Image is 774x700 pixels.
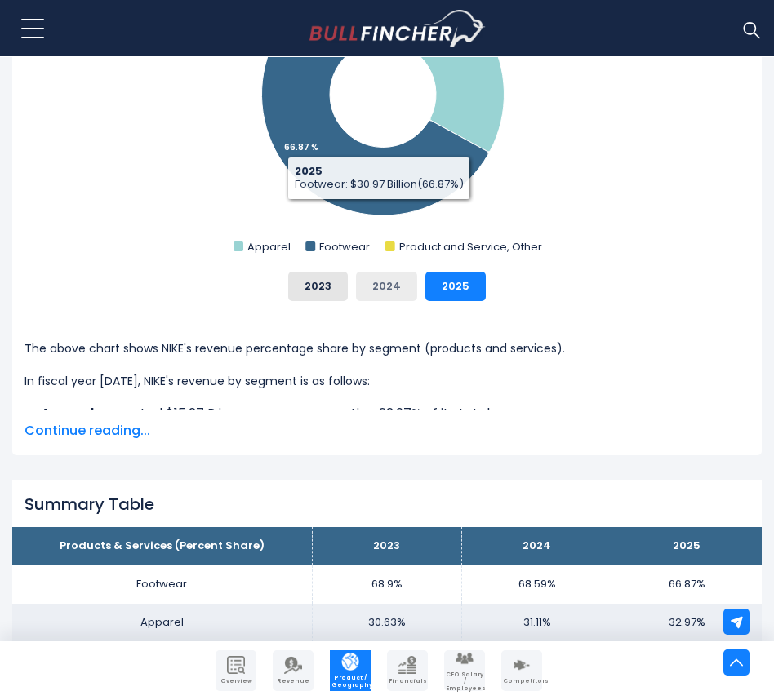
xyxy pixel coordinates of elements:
a: Company Employees [444,650,485,691]
th: 2024 [462,527,612,565]
th: 2023 [312,527,462,565]
th: 2025 [612,527,762,565]
span: CEO Salary / Employees [446,671,483,692]
text: Product and Service, Other [399,239,542,255]
span: Continue reading... [24,421,750,441]
td: 68.9% [312,565,462,604]
td: 32.97% [612,604,762,642]
button: 2024 [356,272,417,301]
p: In fiscal year [DATE], NIKE's revenue by segment is as follows: [24,371,750,391]
a: Company Financials [387,650,428,691]
a: Company Product/Geography [330,650,371,691]
a: Go to homepage [309,10,485,47]
img: Bullfincher logo [309,10,486,47]
span: Revenue [274,678,312,684]
th: Products & Services (Percent Share) [12,527,312,565]
button: 2023 [288,272,348,301]
h2: Summary Table [24,494,750,514]
button: 2025 [425,272,486,301]
p: The above chart shows NIKE's revenue percentage share by segment (products and services). [24,339,750,358]
li: generated $15.27 B in revenue, representing 32.97% of its total revenue. [24,404,750,423]
a: Company Overview [216,650,256,691]
a: Company Revenue [273,650,314,691]
span: Competitors [503,678,540,684]
td: 66.87% [612,565,762,604]
text: Footwear [319,239,370,255]
td: Footwear [12,565,312,604]
a: Company Competitors [501,650,542,691]
td: Apparel [12,604,312,642]
text: Apparel [247,239,291,255]
td: 31.11% [462,604,612,642]
td: 30.63% [312,604,462,642]
span: Financials [389,678,426,684]
b: Apparel [41,404,94,423]
tspan: 66.87 % [284,141,318,153]
div: The for NIKE is the Footwear, which represents 66.87% of its total revenue. The for NIKE is the P... [24,326,750,521]
span: Product / Geography [331,675,369,689]
td: 68.59% [462,565,612,604]
span: Overview [217,678,255,684]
